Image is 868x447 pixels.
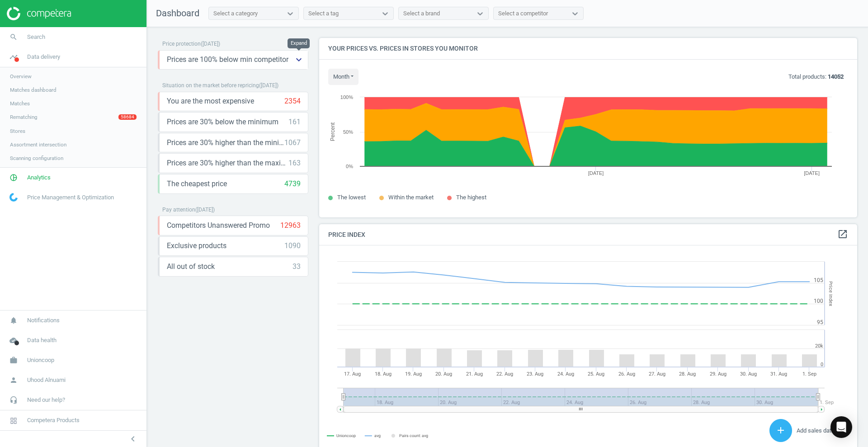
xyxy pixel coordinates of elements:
[27,174,51,182] span: Analytics
[5,48,22,66] i: timeline
[830,416,852,438] div: Open Intercom Messenger
[815,343,823,349] text: 20k
[330,122,336,141] tspan: Percent
[290,51,308,69] button: keyboard_arrow_down
[167,241,226,251] span: Exclusive products
[821,362,823,367] text: 0
[10,141,66,148] span: Assortment intersection
[167,179,227,189] span: The cheapest price
[213,9,258,18] div: Select a category
[375,371,392,377] tspan: 18. Aug
[374,433,381,438] tspan: avg
[399,433,428,438] tspan: Pairs count: avg
[9,193,18,202] img: wGWNvw8QSZomAAAAABJRU5ErkJggg==
[167,117,278,127] span: Prices are 30% below the minimum
[435,371,452,377] tspan: 20. Aug
[284,138,301,148] div: 1067
[10,86,57,94] span: Matches dashboard
[27,336,57,344] span: Data health
[456,194,486,201] span: The highest
[466,371,483,377] tspan: 21. Aug
[293,54,304,65] i: keyboard_arrow_down
[5,312,22,329] i: notifications
[162,207,195,213] span: Pay attention
[201,41,220,47] span: ( [DATE] )
[167,262,215,272] span: All out of stock
[588,371,604,377] tspan: 25. Aug
[167,138,284,148] span: Prices are 30% higher than the minimum
[288,158,301,168] div: 163
[817,319,823,325] text: 95
[710,371,726,377] tspan: 29. Aug
[770,371,787,377] tspan: 31. Aug
[10,113,38,121] span: Rematching
[162,41,201,47] span: Price protection
[388,194,434,201] span: Within the market
[27,193,114,202] span: Price Management & Optimization
[814,298,823,304] text: 100
[5,391,22,409] i: headset_mic
[775,425,786,436] i: add
[527,371,543,377] tspan: 23. Aug
[27,416,80,424] span: Competera Products
[340,94,353,100] text: 100%
[288,117,301,127] div: 161
[284,241,301,251] div: 1090
[319,224,857,245] h4: Price Index
[5,169,22,186] i: pie_chart_outlined
[496,371,513,377] tspan: 22. Aug
[837,229,848,240] i: open_in_new
[814,277,823,283] text: 105
[403,9,440,18] div: Select a brand
[167,221,270,231] span: Competitors Unanswered Promo
[405,371,422,377] tspan: 19. Aug
[557,371,574,377] tspan: 24. Aug
[27,33,45,41] span: Search
[27,356,54,364] span: Unioncoop
[5,352,22,369] i: work
[284,179,301,189] div: 4739
[837,229,848,240] a: open_in_new
[118,114,137,120] span: 58684
[10,127,25,135] span: Stores
[167,55,288,65] span: Prices are 100% below min competitor
[828,73,844,80] b: 14052
[162,82,259,89] span: Situation on the market before repricing
[344,371,361,377] tspan: 17. Aug
[292,262,301,272] div: 33
[27,316,60,325] span: Notifications
[10,100,30,107] span: Matches
[308,9,339,18] div: Select a tag
[804,170,820,176] tspan: [DATE]
[336,433,356,438] tspan: Unioncoop
[10,73,32,80] span: Overview
[319,38,857,59] h4: Your prices vs. prices in stores you monitor
[288,38,310,48] div: Expand
[588,170,604,176] tspan: [DATE]
[337,194,366,201] span: The lowest
[618,371,635,377] tspan: 26. Aug
[788,73,844,81] p: Total products:
[156,8,199,19] span: Dashboard
[328,69,359,85] button: month
[769,419,792,442] button: add
[27,396,65,404] span: Need our help?
[195,207,215,213] span: ( [DATE] )
[27,376,66,384] span: Uhood Alnuami
[498,9,548,18] div: Select a competitor
[802,371,816,377] tspan: 1. Sep
[127,433,138,444] i: chevron_left
[27,53,60,61] span: Data delivery
[284,96,301,106] div: 2354
[649,371,665,377] tspan: 27. Aug
[167,96,254,106] span: You are the most expensive
[346,164,353,169] text: 0%
[7,7,71,20] img: ajHJNr6hYgQAAAAASUVORK5CYII=
[122,433,144,445] button: chevron_left
[280,221,301,231] div: 12963
[5,332,22,349] i: cloud_done
[740,371,757,377] tspan: 30. Aug
[259,82,278,89] span: ( [DATE] )
[820,400,834,405] tspan: 1. Sep
[5,28,22,46] i: search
